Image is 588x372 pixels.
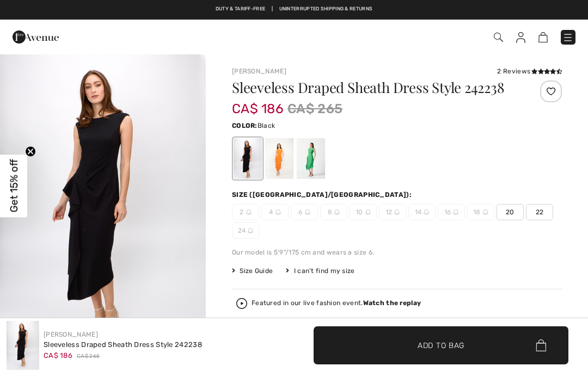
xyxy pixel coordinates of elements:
[232,90,283,116] span: CA$ 186
[538,32,548,42] img: Shopping Bag
[291,204,318,220] span: 6
[453,209,458,215] img: ring-m.svg
[236,298,247,309] img: Watch the replay
[232,122,258,129] span: Color:
[365,209,371,215] img: ring-m.svg
[44,331,98,338] a: [PERSON_NAME]
[7,321,39,370] img: Sleeveless Draped Sheath Dress Style 242238
[314,326,568,364] button: Add to Bag
[232,80,507,95] h1: Sleeveless Draped Sheath Dress Style 242238
[320,204,347,220] span: 8
[25,146,36,157] button: Close teaser
[408,204,436,220] span: 14
[297,138,325,179] div: Island green
[438,204,465,220] span: 16
[363,299,421,307] strong: Watch the replay
[232,204,259,220] span: 2
[275,209,281,215] img: ring-m.svg
[394,209,400,215] img: ring-m.svg
[334,209,340,215] img: ring-m.svg
[287,99,342,119] span: CA$ 265
[424,209,429,215] img: ring-m.svg
[248,228,253,233] img: ring-m.svg
[494,33,503,42] img: Search
[418,339,464,351] span: Add to Bag
[467,204,494,220] span: 18
[252,300,421,307] div: Featured in our live fashion event.
[13,26,59,48] img: 1ère Avenue
[261,204,289,220] span: 4
[232,222,259,239] span: 24
[44,351,72,359] span: CA$ 186
[8,159,20,213] span: Get 15% off
[258,122,275,129] span: Black
[265,138,293,179] div: Mandarin
[562,32,573,43] img: Menu
[379,204,406,220] span: 12
[44,339,202,350] div: Sleeveless Draped Sheath Dress Style 242238
[13,31,59,41] a: 1ère Avenue
[77,352,100,361] span: CA$ 265
[232,266,273,276] span: Size Guide
[305,209,310,215] img: ring-m.svg
[526,204,553,220] span: 22
[497,66,562,76] div: 2 Reviews
[286,266,354,276] div: I can't find my size
[232,247,562,257] div: Our model is 5'9"/175 cm and wears a size 6.
[483,209,488,215] img: ring-m.svg
[246,209,252,215] img: ring-m.svg
[516,32,525,43] img: My Info
[232,67,286,75] a: [PERSON_NAME]
[234,138,262,179] div: Black
[497,204,524,220] span: 20
[232,190,414,200] div: Size ([GEOGRAPHIC_DATA]/[GEOGRAPHIC_DATA]):
[350,204,377,220] span: 10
